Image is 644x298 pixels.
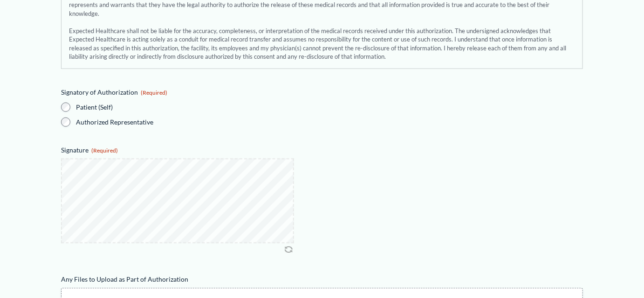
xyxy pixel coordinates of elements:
[141,89,167,96] span: (Required)
[76,103,318,112] label: Patient (Self)
[283,245,294,254] img: Clear Signature
[61,88,167,97] legend: Signatory of Authorization
[61,146,583,155] label: Signature
[61,275,583,284] label: Any Files to Upload as Part of Authorization
[91,147,118,154] span: (Required)
[76,118,318,127] label: Authorized Representative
